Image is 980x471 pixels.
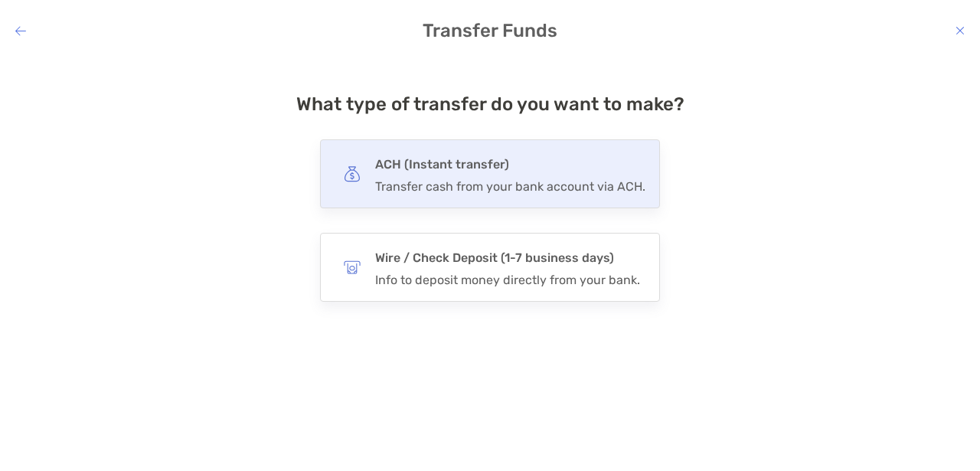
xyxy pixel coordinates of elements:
h4: Wire / Check Deposit (1-7 business days) [375,247,640,269]
h4: ACH (Instant transfer) [375,154,645,175]
h4: What type of transfer do you want to make? [296,93,684,115]
div: Transfer cash from your bank account via ACH. [375,179,645,194]
div: Info to deposit money directly from your bank. [375,273,640,287]
img: button icon [344,165,361,182]
img: button icon [344,259,361,276]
